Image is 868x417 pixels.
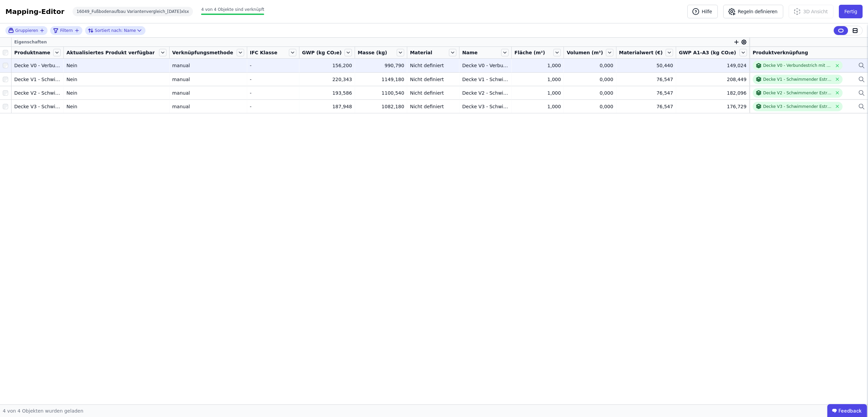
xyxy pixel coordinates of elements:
div: Decke V3 - Schwimmender Estrich ohne Belag [14,103,61,110]
button: Fertig [839,5,863,18]
button: 3D Ansicht [789,5,833,18]
div: Nein [66,62,166,69]
span: Eigenschaften [14,39,47,45]
span: Name [462,49,477,56]
span: Produktname [14,49,50,56]
div: manual [172,62,244,69]
button: Regeln definieren [723,5,783,18]
span: Verknüpfungsmethode [172,49,233,56]
div: Nicht definiert [410,103,456,110]
div: 182,096 [679,90,746,96]
div: manual [172,103,244,110]
div: Decke V0 - Verbundestrich mit Kautschuck [462,62,509,69]
div: 0,000 [567,90,613,96]
div: Nein [66,90,166,96]
span: Material [410,49,432,56]
span: IFC Klasse [250,49,277,56]
span: Masse (kg) [358,49,387,56]
div: 76,547 [619,90,673,96]
div: Decke V2 - Schwimmender Estrich mit Kautschuck [763,90,832,96]
div: Nein [66,103,166,110]
span: Filtern [60,28,73,33]
div: 76,547 [619,103,673,110]
div: Nicht definiert [410,62,456,69]
div: - [250,62,296,69]
div: 76,547 [619,76,673,83]
div: 990,790 [358,62,404,69]
div: 1,000 [514,62,561,69]
span: GWP A1-A3 (kg CO₂e) [679,49,736,56]
div: Decke V2 - Schwimmender Estrich mit Kautschuck [14,90,61,96]
div: Produktverknüpfung [753,49,865,56]
div: Decke V3 - Schwimmender Estrich ohne Belag [763,104,832,109]
div: Decke V1 - Schwimmender Estrich mit Natursteinplatten [462,76,509,83]
div: 187,948 [302,103,352,110]
div: 1149,180 [358,76,404,83]
div: 220,343 [302,76,352,83]
div: Name [88,26,136,35]
div: Decke V0 - Verbundestrich mit Kautschuck [763,63,832,68]
div: 193,586 [302,90,352,96]
div: 1100,540 [358,90,404,96]
span: Aktualisiertes Produkt verfügbar [66,49,155,56]
div: 149,024 [679,62,746,69]
div: 0,000 [567,103,613,110]
button: Gruppieren [8,27,45,33]
div: 1,000 [514,76,561,83]
div: manual [172,76,244,83]
div: 176,729 [679,103,746,110]
span: GWP (kg CO₂e) [302,49,342,56]
button: filter_by [53,26,79,35]
div: Nicht definiert [410,90,456,96]
span: Volumen (m³) [567,49,603,56]
div: - [250,103,296,110]
div: Decke V2 - Schwimmender Estrich mit Kautschuck [462,90,509,96]
div: 208,449 [679,76,746,83]
div: - [250,90,296,96]
div: Nein [66,76,166,83]
div: 1082,180 [358,103,404,110]
div: 1,000 [514,103,561,110]
div: Decke V1 - Schwimmender Estrich mit Natursteinplatten [763,77,832,82]
div: 16049_Fußbodenaufbau Variantenvergleich_[DATE]xlsx [73,7,193,16]
div: 50,440 [619,62,673,69]
div: - [250,76,296,83]
div: 0,000 [567,76,613,83]
div: 156,200 [302,62,352,69]
div: Nicht definiert [410,76,456,83]
span: Sortiert nach: [95,28,123,33]
div: Decke V3 - Schwimmender Estrich ohne Belag [462,103,509,110]
div: Decke V0 - Verbundestrich mit Kautschuck [14,62,61,69]
span: Gruppieren [15,28,38,33]
span: Fläche (m²) [514,49,545,56]
div: Decke V1 - Schwimmender Estrich mit Natursteinplatten [14,76,61,83]
span: Materialwert (€) [619,49,663,56]
div: 1,000 [514,90,561,96]
div: Mapping-Editor [5,7,64,16]
span: 4 von 4 Objekte sind verknüpft [201,7,264,12]
div: manual [172,90,244,96]
div: 0,000 [567,62,613,69]
button: Hilfe [687,5,718,18]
